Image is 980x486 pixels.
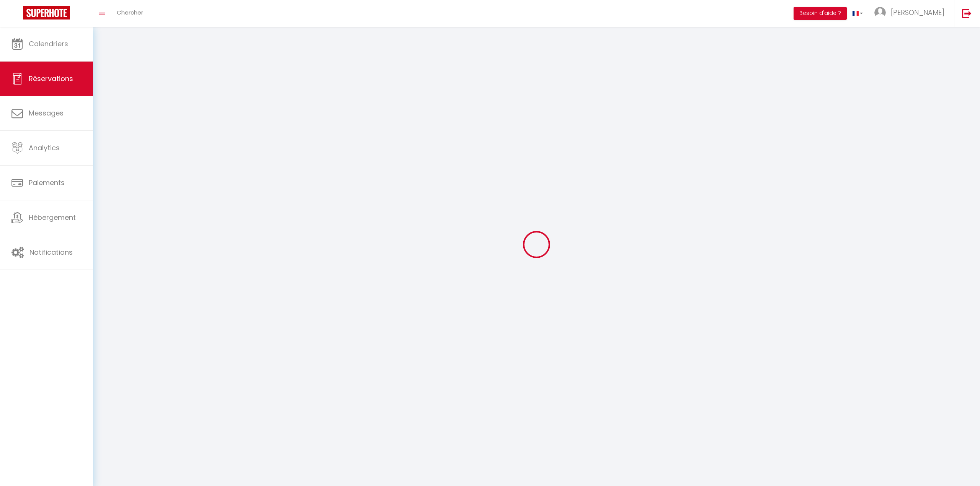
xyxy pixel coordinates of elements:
span: Réservations [29,74,73,83]
span: [PERSON_NAME] [891,8,944,17]
span: Chercher [117,8,143,16]
button: Besoin d'aide ? [794,7,847,20]
span: Notifications [29,247,73,257]
img: logout [962,8,972,18]
span: Calendriers [29,39,68,49]
span: Analytics [29,143,60,153]
span: Hébergement [29,213,76,222]
span: Paiements [29,178,65,187]
span: Messages [29,108,64,118]
img: ... [874,7,886,18]
img: Super Booking [23,6,70,20]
